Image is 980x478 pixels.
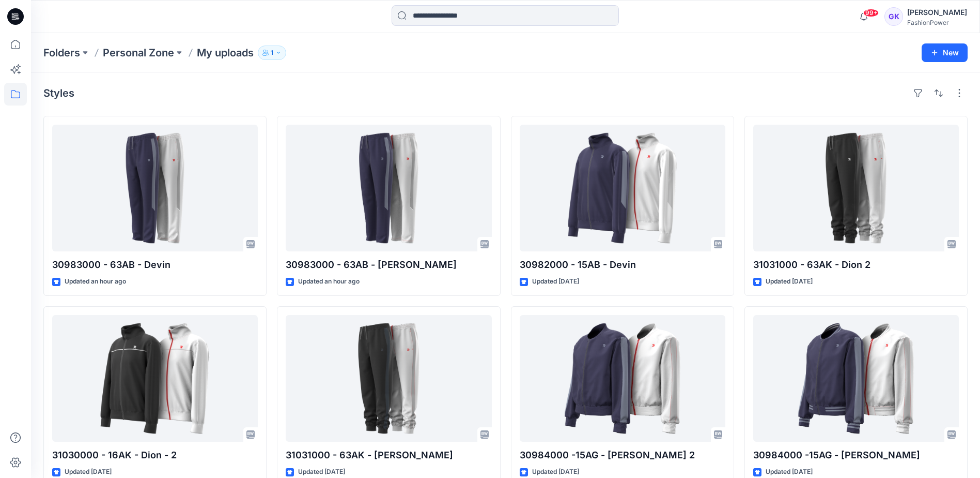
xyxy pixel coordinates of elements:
[532,276,579,287] p: Updated [DATE]
[286,258,491,272] p: 30983000 - 63AB - [PERSON_NAME]
[286,448,491,462] p: 31031000 - 63AK - [PERSON_NAME]
[753,258,959,272] p: 31031000 - 63AK - Dion 2
[520,258,725,272] p: 30982000 - 15AB - Devin
[52,448,258,462] p: 31030000 - 16AK - Dion - 2
[922,43,968,62] button: New
[103,46,174,60] a: Personal Zone
[766,467,813,477] p: Updated [DATE]
[65,467,112,477] p: Updated [DATE]
[43,46,80,60] a: Folders
[298,467,345,477] p: Updated [DATE]
[753,315,959,442] a: 30984000 -15AG - Dana
[520,125,725,251] a: 30982000 - 15AB - Devin
[532,467,579,477] p: Updated [DATE]
[520,448,725,462] p: 30984000 -15AG - [PERSON_NAME] 2
[520,315,725,442] a: 30984000 -15AG - Dana 2
[753,125,959,251] a: 31031000 - 63AK - Dion 2
[52,125,258,251] a: 30983000 - 63AB - Devin
[43,87,74,99] h4: Styles
[52,258,258,272] p: 30983000 - 63AB - Devin
[52,315,258,442] a: 31030000 - 16AK - Dion - 2
[766,276,813,287] p: Updated [DATE]
[884,7,903,26] div: GK
[286,125,491,251] a: 30983000 - 63AB - Devin old
[286,315,491,442] a: 31031000 - 63AK - Dion
[197,46,254,60] p: My uploads
[298,276,360,287] p: Updated an hour ago
[753,448,959,462] p: 30984000 -15AG - [PERSON_NAME]
[65,276,126,287] p: Updated an hour ago
[863,9,879,17] span: 99+
[907,19,967,26] div: FashionPower
[271,47,273,58] p: 1
[258,46,286,60] button: 1
[907,6,967,19] div: [PERSON_NAME]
